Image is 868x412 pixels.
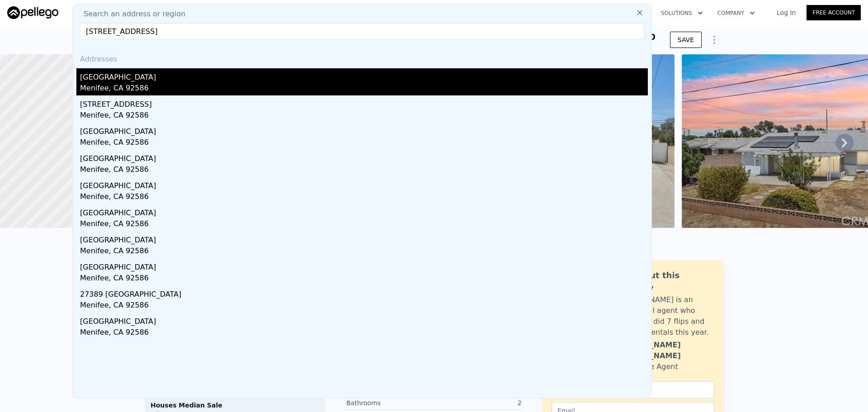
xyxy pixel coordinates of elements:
[434,398,522,407] div: 2
[80,68,648,83] div: [GEOGRAPHIC_DATA]
[80,137,648,150] div: Menifee, CA 92586
[613,340,714,361] div: [PERSON_NAME] [PERSON_NAME]
[7,6,58,19] img: Pellego
[76,47,648,68] div: Addresses
[80,285,648,300] div: 27389 [GEOGRAPHIC_DATA]
[613,269,714,294] div: Ask about this property
[80,327,648,340] div: Menifee, CA 92586
[346,398,434,407] div: Bathrooms
[76,9,185,19] span: Search an address or region
[80,110,648,123] div: Menifee, CA 92586
[807,5,861,20] a: Free Account
[80,191,648,204] div: Menifee, CA 92586
[705,31,723,49] button: Show Options
[710,5,762,21] button: Company
[670,32,702,48] button: SAVE
[80,204,648,218] div: [GEOGRAPHIC_DATA]
[80,313,648,327] div: [GEOGRAPHIC_DATA]
[80,150,648,164] div: [GEOGRAPHIC_DATA]
[80,123,648,137] div: [GEOGRAPHIC_DATA]
[80,246,648,258] div: Menifee, CA 92586
[80,177,648,191] div: [GEOGRAPHIC_DATA]
[80,231,648,246] div: [GEOGRAPHIC_DATA]
[80,300,648,313] div: Menifee, CA 92586
[654,5,710,21] button: Solutions
[613,294,714,338] div: [PERSON_NAME] is an active local agent who personally did 7 flips and bought 3 rentals this year.
[151,401,320,410] div: Houses Median Sale
[766,8,807,17] a: Log In
[80,258,648,273] div: [GEOGRAPHIC_DATA]
[80,273,648,285] div: Menifee, CA 92586
[80,23,644,39] input: Enter an address, city, region, neighborhood or zip code
[80,218,648,231] div: Menifee, CA 92586
[80,95,648,110] div: [STREET_ADDRESS]
[80,164,648,177] div: Menifee, CA 92586
[80,83,648,95] div: Menifee, CA 92586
